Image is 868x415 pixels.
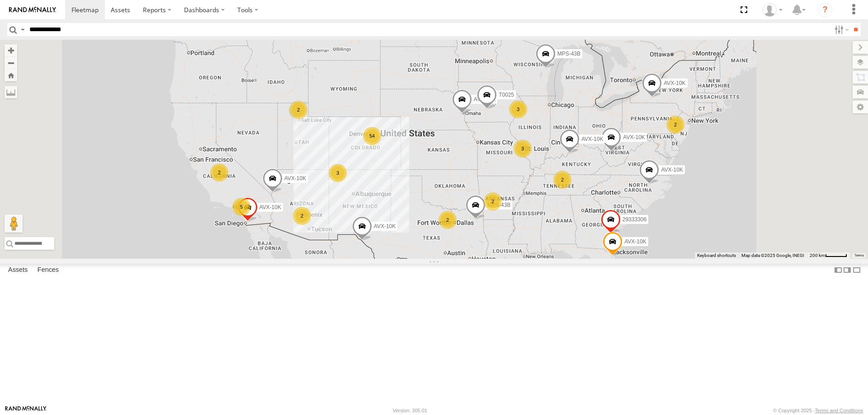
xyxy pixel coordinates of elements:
label: Dock Summary Table to the Left [834,264,843,277]
button: Map Scale: 200 km per 45 pixels [807,252,850,259]
div: 2 [293,207,311,225]
span: AVX-10K [664,80,685,86]
div: 3 [514,140,532,158]
span: T0025 [499,92,514,98]
div: Eddie Sanchez [759,3,786,17]
i: ? [818,3,832,17]
div: 2 [289,101,307,119]
div: 2 [439,211,457,229]
div: 5 [232,198,250,216]
div: 2 [553,171,571,189]
span: AVX-10K [374,223,396,229]
label: Search Query [19,23,26,36]
div: © Copyright 2025 - [773,408,863,413]
div: 2 [484,192,502,210]
img: rand-logo.svg [9,7,56,13]
div: 3 [509,100,527,118]
span: AVX-10K [624,238,646,245]
div: 2 [210,163,228,182]
label: Fences [33,264,63,276]
button: Zoom out [5,56,17,69]
button: Keyboard shortcuts [697,252,736,259]
span: 29333306 [623,216,646,223]
span: AVX-10K [284,175,306,182]
span: AVX-10K [661,167,683,173]
label: Dock Summary Table to the Right [843,264,852,277]
span: AVX-10K [259,204,281,210]
label: Assets [4,264,32,276]
span: 200 km [810,253,825,258]
span: MPS-43B [557,51,580,57]
a: Terms and Conditions [815,408,863,413]
label: Search Filter Options [831,23,850,36]
label: Measure [5,86,17,98]
div: 54 [363,127,381,145]
span: AVX-10K [581,136,603,142]
label: Hide Summary Table [852,264,861,277]
a: Terms [854,254,864,257]
a: Visit our Website [5,406,47,415]
button: Zoom in [5,44,17,56]
div: Version: 305.01 [393,408,427,413]
label: Map Settings [853,101,868,113]
span: AVX-10K [623,134,645,140]
span: Map data ©2025 Google, INEGI [741,253,804,258]
div: 2 [666,116,684,134]
div: 3 [329,164,347,182]
span: AVX-10K [474,96,495,103]
button: Zoom Home [5,69,17,81]
button: Drag Pegman onto the map to open Street View [5,214,23,233]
